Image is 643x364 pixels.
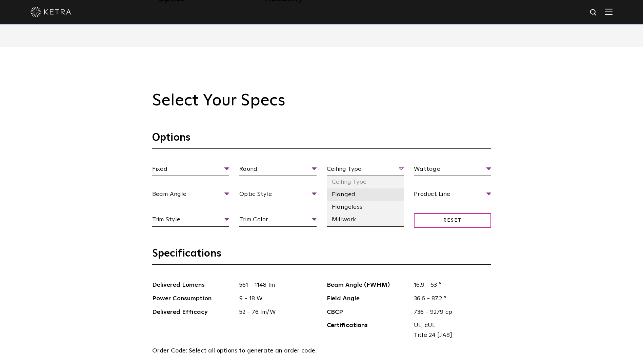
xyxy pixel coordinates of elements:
span: Wattage [414,164,491,176]
span: 561 - 1148 lm [234,280,317,290]
span: Beam Angle (FWHM) [327,280,409,290]
span: Title 24 [JA8] [414,330,486,340]
span: Delivered Lumens [152,280,235,290]
span: Trim Style [152,215,229,227]
span: Select all options to generate an order code. [189,348,317,354]
span: 52 - 76 lm/W [234,307,317,317]
span: Round [239,164,317,176]
span: Order Code: [152,348,187,354]
span: 16.9 - 53 ° [409,280,491,290]
span: Product Line [414,189,491,201]
h3: Options [152,131,491,149]
span: Certifications [327,321,409,340]
span: Beam Angle [152,189,229,201]
h2: Select Your Specs [152,91,491,111]
span: Ceiling Type [327,164,404,176]
img: search icon [589,8,598,17]
span: Reset [414,213,491,228]
span: Trim Color [239,215,317,227]
img: Hamburger%20Nav.svg [605,8,612,15]
li: Millwork [327,214,404,226]
span: Fixed [152,164,229,176]
li: Flangeless [327,201,404,214]
span: UL, cUL [414,321,486,330]
span: Optic Style [239,189,317,201]
span: 736 - 9279 cp [409,307,491,317]
span: Field Angle [327,294,409,304]
span: 36.6 - 87.2 ° [409,294,491,304]
li: Flanged [327,188,404,201]
span: Delivered Efficacy [152,307,235,317]
span: Power Consumption [152,294,235,304]
span: CBCP [327,307,409,317]
img: ketra-logo-2019-white [31,7,71,17]
span: 9 - 18 W [234,294,317,304]
li: Ceiling Type [327,176,404,188]
h3: Specifications [152,247,491,265]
